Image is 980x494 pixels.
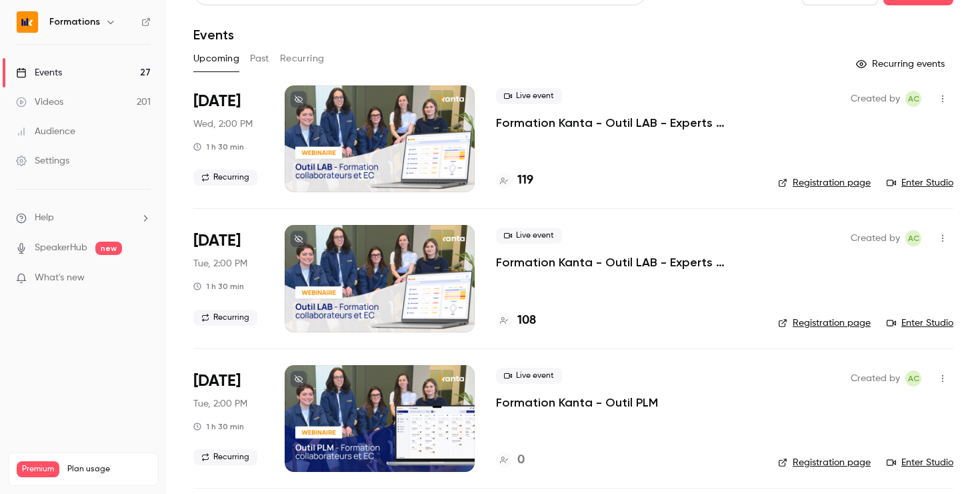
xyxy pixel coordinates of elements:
[35,211,54,225] span: Help
[17,461,59,477] span: Premium
[280,48,325,69] button: Recurring
[517,172,533,190] h4: 119
[778,316,871,330] a: Registration page
[778,176,871,190] a: Registration page
[193,370,241,392] span: [DATE]
[905,370,921,387] span: Anaïs Cachelou
[851,230,900,246] span: Created by
[496,172,533,190] a: 119
[517,451,525,469] h4: 0
[905,230,921,246] span: Anaïs Cachelou
[193,85,263,192] div: Sep 3 Wed, 2:00 PM (Europe/Paris)
[851,370,900,387] span: Created by
[193,257,247,270] span: Tue, 2:00 PM
[778,456,871,469] a: Registration page
[496,254,757,270] a: Formation Kanta - Outil LAB - Experts Comptables & Collaborateurs
[16,211,151,225] li: help-dropdown-opener
[193,117,253,131] span: Wed, 2:00 PM
[193,48,239,69] button: Upcoming
[887,176,953,190] a: Enter Studio
[193,225,263,332] div: Sep 9 Tue, 2:00 PM (Europe/Paris)
[908,370,919,387] span: AC
[193,397,247,411] span: Tue, 2:00 PM
[135,272,151,284] iframe: Noticeable Trigger
[851,91,900,107] span: Created by
[193,27,234,43] h1: Events
[496,115,757,131] a: Formation Kanta - Outil LAB - Experts Comptables & Collaborateurs
[250,48,269,69] button: Past
[496,228,562,244] span: Live event
[905,91,921,107] span: Anaïs Cachelou
[35,271,85,285] span: What's new
[496,88,562,104] span: Live event
[35,241,87,255] a: SpeakerHub
[496,312,536,330] a: 108
[908,230,919,246] span: AC
[16,125,75,138] div: Audience
[49,15,100,29] h6: Formations
[67,464,150,475] span: Plan usage
[193,449,257,465] span: Recurring
[16,66,62,79] div: Events
[496,395,658,411] a: Formation Kanta - Outil PLM
[193,365,263,472] div: Sep 9 Tue, 2:00 PM (Europe/Paris)
[908,91,919,107] span: AC
[193,310,257,326] span: Recurring
[193,170,257,186] span: Recurring
[17,11,38,33] img: Formations
[16,95,63,109] div: Videos
[193,91,241,112] span: [DATE]
[95,242,122,255] span: new
[193,142,244,152] div: 1 h 30 min
[517,312,536,330] h4: 108
[887,456,953,469] a: Enter Studio
[850,53,953,75] button: Recurring events
[16,154,69,168] div: Settings
[496,368,562,384] span: Live event
[193,230,241,252] span: [DATE]
[887,316,953,330] a: Enter Studio
[496,451,525,469] a: 0
[193,421,244,432] div: 1 h 30 min
[193,281,244,292] div: 1 h 30 min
